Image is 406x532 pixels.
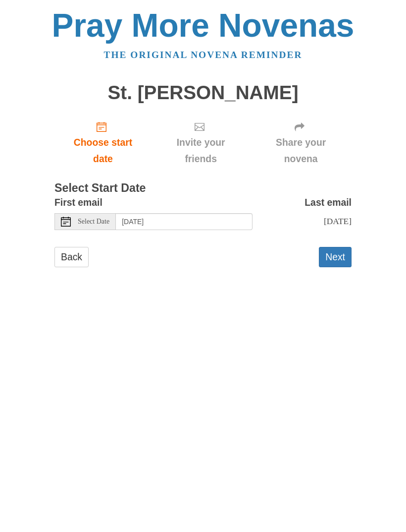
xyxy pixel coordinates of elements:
div: Click "Next" to confirm your start date first. [152,113,250,172]
span: Select Date [78,218,109,225]
span: Choose start date [64,134,142,167]
span: [DATE] [324,216,352,226]
div: Click "Next" to confirm your start date first. [250,113,352,172]
label: First email [54,194,102,211]
a: Choose start date [54,113,152,172]
label: Last email [304,194,352,211]
a: The original novena reminder [104,50,303,60]
span: Invite your friends [161,134,240,167]
a: Back [54,247,89,267]
a: Pray More Novenas [52,7,355,44]
h3: Select Start Date [54,182,352,195]
button: Next [319,247,352,267]
span: Share your novena [260,134,342,167]
h1: St. [PERSON_NAME] [54,82,352,104]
